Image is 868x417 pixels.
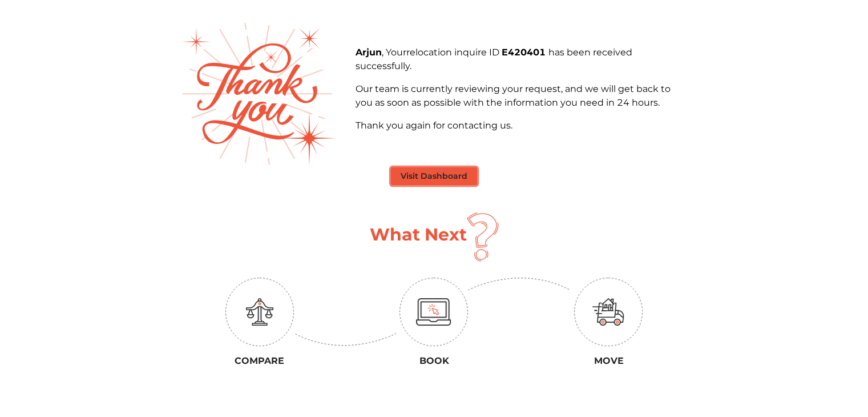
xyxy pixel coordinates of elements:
[246,298,273,326] img: education
[530,355,687,366] h3: Move
[416,298,451,326] img: monitor
[355,82,687,110] p: Our team is currently reviewing your request, and we will get back to you as soon as possible wit...
[370,224,467,245] h1: What Next
[294,333,397,346] img: up
[501,47,548,58] b: E420401
[592,298,624,326] img: move
[355,47,381,58] b: Arjun
[467,212,499,262] img: question
[468,278,571,291] img: down
[355,119,687,133] p: Thank you again for contacting us.
[356,355,513,366] h3: Book
[355,46,687,73] p: , Your inquire ID has been received successfully.
[406,47,454,58] span: relocation
[181,355,338,366] h3: Compare
[391,167,477,185] button: Visit Dashboard
[574,278,643,346] img: circle
[182,23,336,165] img: thank-you
[399,278,468,346] img: circle
[225,278,294,346] img: circle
